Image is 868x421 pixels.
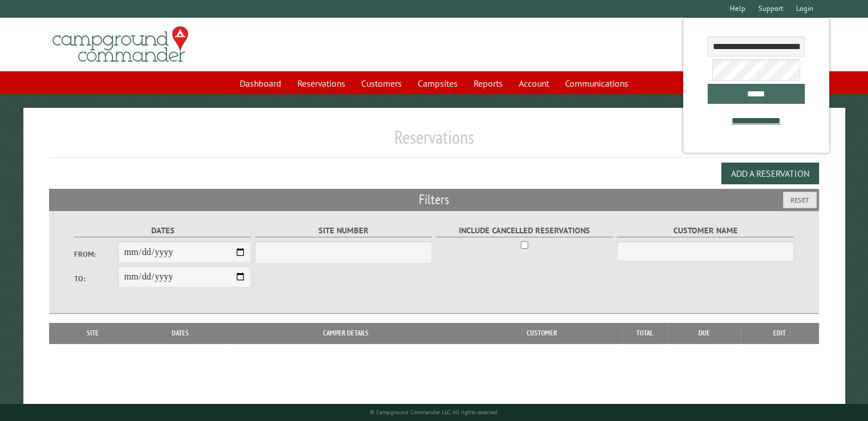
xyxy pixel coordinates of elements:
[721,163,819,184] button: Add a Reservation
[55,323,131,343] th: Site
[436,224,613,237] label: Include Cancelled Reservations
[233,72,288,94] a: Dashboard
[783,192,817,208] button: Reset
[49,126,819,157] h1: Reservations
[49,189,819,211] h2: Filters
[411,72,465,94] a: Campsites
[467,72,510,94] a: Reports
[74,273,119,284] label: To:
[74,249,119,260] label: From:
[290,72,352,94] a: Reservations
[49,22,192,67] img: Campground Commander
[354,72,409,94] a: Customers
[512,72,556,94] a: Account
[741,323,819,343] th: Edit
[255,224,433,237] label: Site Number
[74,224,252,237] label: Dates
[462,323,622,343] th: Customer
[370,408,499,416] small: © Campground Commander LLC. All rights reserved.
[622,323,668,343] th: Total
[668,323,741,343] th: Due
[131,323,230,343] th: Dates
[230,323,462,343] th: Camper Details
[617,224,794,237] label: Customer Name
[558,72,635,94] a: Communications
